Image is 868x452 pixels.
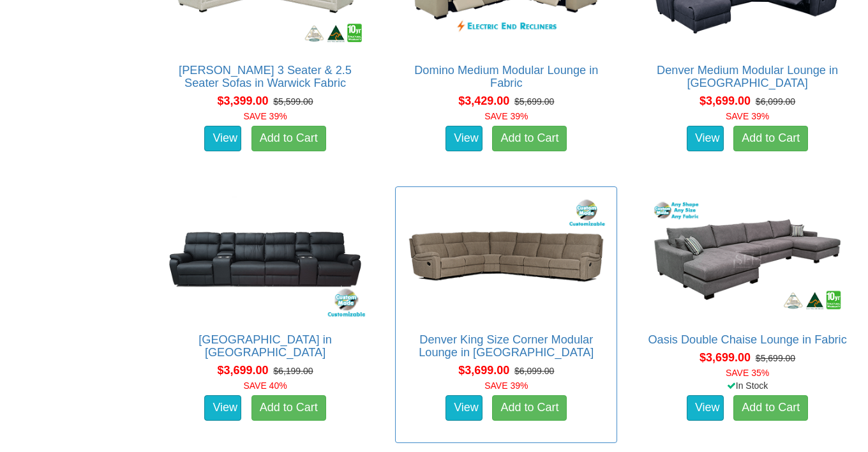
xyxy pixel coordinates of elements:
[643,193,851,320] img: Oasis Double Chaise Lounge in Fabric
[217,364,268,377] span: $3,699.00
[243,111,287,121] font: SAVE 39%
[756,96,795,107] del: $6,099.00
[657,64,838,89] a: Denver Medium Modular Lounge in [GEOGRAPHIC_DATA]
[648,333,846,346] a: Oasis Double Chaise Lounge in Fabric
[687,126,724,151] a: View
[251,395,326,421] a: Add to Cart
[726,368,769,378] font: SAVE 35%
[179,64,352,89] a: [PERSON_NAME] 3 Seater & 2.5 Seater Sofas in Warwick Fabric
[733,126,808,151] a: Add to Cart
[514,366,554,376] del: $6,099.00
[204,395,241,421] a: View
[414,64,598,89] a: Domino Medium Modular Lounge in Fabric
[458,94,509,107] span: $3,429.00
[243,380,287,391] font: SAVE 40%
[419,333,594,359] a: Denver King Size Corner Modular Lounge in [GEOGRAPHIC_DATA]
[273,366,313,376] del: $6,199.00
[492,395,567,421] a: Add to Cart
[273,96,313,107] del: $5,599.00
[445,395,483,421] a: View
[514,96,554,107] del: $5,699.00
[198,333,332,359] a: [GEOGRAPHIC_DATA] in [GEOGRAPHIC_DATA]
[484,380,528,391] font: SAVE 39%
[700,94,751,107] span: $3,699.00
[687,395,724,421] a: View
[402,193,610,320] img: Denver King Size Corner Modular Lounge in Fabric
[445,126,483,151] a: View
[161,193,370,320] img: Denver Theatre Lounge in Fabric
[204,126,241,151] a: View
[458,364,509,377] span: $3,699.00
[726,111,769,121] font: SAVE 39%
[484,111,528,121] font: SAVE 39%
[217,94,268,107] span: $3,399.00
[733,395,808,421] a: Add to Cart
[756,353,795,363] del: $5,699.00
[634,379,861,392] div: In Stock
[492,126,567,151] a: Add to Cart
[251,126,326,151] a: Add to Cart
[700,351,751,364] span: $3,699.00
